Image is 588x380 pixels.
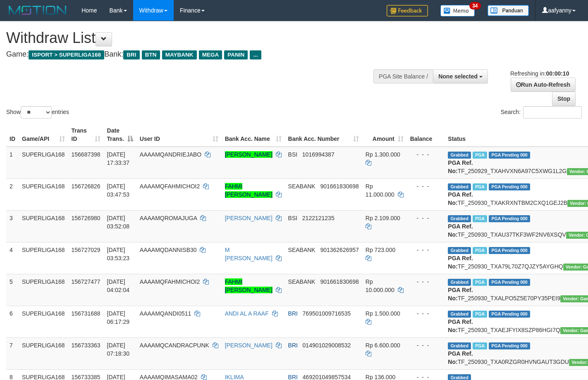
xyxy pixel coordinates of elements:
span: [DATE] 03:47:53 [107,183,130,198]
a: Run Auto-Refresh [511,78,576,92]
span: [DATE] 03:52:08 [107,215,130,230]
label: Search: [501,106,582,119]
span: Copy 901661830698 to clipboard [320,183,359,190]
span: Copy 901661830698 to clipboard [320,278,359,285]
span: Copy 901362626957 to clipboard [320,247,359,253]
th: ID [6,123,19,147]
div: - - - [410,341,442,349]
span: [DATE] 17:33:37 [107,151,130,166]
td: SUPERLIGA168 [19,178,68,210]
span: [DATE] 04:02:04 [107,278,130,293]
span: Marked by aafromsomean [473,215,487,222]
td: 5 [6,274,19,306]
td: 4 [6,242,19,274]
a: [PERSON_NAME] [225,215,272,221]
div: - - - [410,278,442,286]
td: 1 [6,147,19,179]
div: - - - [410,214,442,222]
span: SEABANK [288,247,316,253]
span: Grabbed [448,183,471,190]
span: BSI [288,151,298,158]
span: AAAAMQDANNISB30 [140,247,197,253]
span: PGA Pending [489,247,530,254]
button: None selected [433,69,488,83]
th: Balance [407,123,445,147]
span: PGA Pending [489,215,530,222]
td: 2 [6,178,19,210]
div: - - - [410,182,442,190]
span: AAAAMQFAHMICHOI2 [140,278,200,285]
span: ISPORT > SUPERLIGA168 [29,50,104,59]
span: AAAAMQANDI0511 [140,310,191,317]
span: Rp 1.500.000 [366,310,400,317]
td: SUPERLIGA168 [19,147,68,179]
span: Grabbed [448,247,471,254]
span: Rp 6.600.000 [366,342,400,349]
span: 156727477 [72,278,100,285]
span: Rp 1.300.000 [366,151,400,158]
span: BTN [142,50,160,59]
h4: Game: Bank: [6,50,384,59]
span: [DATE] 03:53:23 [107,247,130,261]
th: Game/API: activate to sort column ascending [19,123,68,147]
span: Rp 10.000.000 [366,278,394,293]
span: BRI [288,342,298,349]
th: Date Trans.: activate to sort column descending [104,123,136,147]
td: 7 [6,337,19,369]
img: Button%20Memo.svg [440,5,475,17]
span: PGA Pending [489,311,530,318]
b: PGA Ref. No: [448,255,473,270]
span: 156726980 [72,215,100,221]
span: Copy 014901029008532 to clipboard [303,342,351,349]
span: Marked by aafandaneth [473,342,487,349]
td: SUPERLIGA168 [19,274,68,306]
span: BRI [123,50,139,59]
img: MOTION_logo.png [6,4,69,17]
span: BSI [288,215,298,221]
img: panduan.png [488,5,529,16]
span: 156727029 [72,247,100,253]
span: Copy 1016994387 to clipboard [302,151,335,158]
div: PGA Site Balance / [373,69,433,83]
span: AAAAMQCANDRACPUNK [140,342,209,349]
div: - - - [410,246,442,254]
span: None selected [438,73,478,80]
th: Amount: activate to sort column ascending [362,123,407,147]
span: PANIN [224,50,248,59]
b: PGA Ref. No: [448,223,473,238]
span: SEABANK [288,278,316,285]
a: M [PERSON_NAME] [225,247,272,261]
span: Marked by aafandaneth [473,247,487,254]
span: PGA Pending [489,342,530,349]
span: Grabbed [448,152,471,159]
a: Stop [552,92,576,106]
span: 156726826 [72,183,100,190]
input: Search: [523,106,582,119]
span: PGA Pending [489,152,530,159]
span: PGA Pending [489,183,530,190]
td: SUPERLIGA168 [19,210,68,242]
span: MAYBANK [162,50,197,59]
div: - - - [410,150,442,159]
span: AAAAMQROMAJUGA [140,215,197,221]
b: PGA Ref. No: [448,159,473,174]
b: PGA Ref. No: [448,350,473,365]
h1: Withdraw List [6,30,384,46]
span: [DATE] 06:17:29 [107,310,130,325]
div: - - - [410,309,442,318]
span: Rp 2.109.000 [366,215,400,221]
label: Show entries [6,106,69,119]
select: Showentries [21,106,52,119]
strong: 00:00:10 [546,70,569,77]
span: Marked by aafandaneth [473,183,487,190]
span: Copy 2122121235 to clipboard [302,215,335,221]
td: SUPERLIGA168 [19,242,68,274]
span: Copy 769501009716535 to clipboard [303,310,351,317]
span: 156731688 [72,310,100,317]
span: Grabbed [448,215,471,222]
a: FAHMI [PERSON_NAME] [225,183,272,198]
span: Marked by aafandaneth [473,279,487,286]
th: Bank Acc. Name: activate to sort column ascending [222,123,285,147]
span: Rp 11.000.000 [366,183,394,198]
span: 156733363 [72,342,100,349]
